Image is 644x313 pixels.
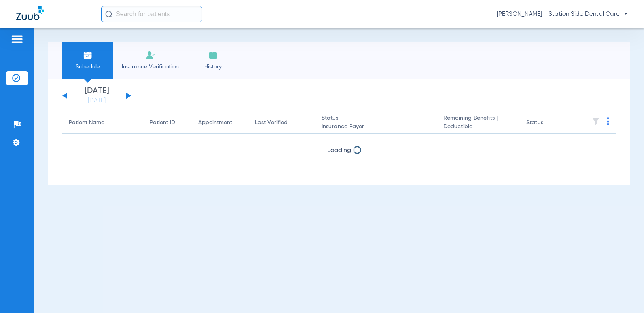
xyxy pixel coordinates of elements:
[520,112,574,134] th: Status
[105,11,112,18] img: Search Icon
[101,6,202,22] input: Search for patients
[146,51,155,60] img: Manual Insurance Verification
[119,63,182,71] span: Insurance Verification
[16,6,44,20] img: Zuub Logo
[72,97,121,105] a: [DATE]
[437,112,520,134] th: Remaining Benefits |
[497,10,628,18] span: [PERSON_NAME] - Station Side Dental Care
[150,118,185,127] div: Patient ID
[68,63,107,71] span: Schedule
[72,87,121,105] li: [DATE]
[198,118,232,127] div: Appointment
[83,51,93,60] img: Schedule
[255,118,309,127] div: Last Verified
[198,118,242,127] div: Appointment
[150,118,175,127] div: Patient ID
[607,117,609,125] img: group-dot-blue.svg
[69,118,104,127] div: Patient Name
[194,63,232,71] span: History
[11,34,23,44] img: hamburger-icon
[208,51,218,60] img: History
[315,112,437,134] th: Status |
[69,118,137,127] div: Patient Name
[255,118,288,127] div: Last Verified
[592,117,600,125] img: filter.svg
[327,147,351,154] span: Loading
[443,123,513,131] span: Deductible
[322,123,430,131] span: Insurance Payer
